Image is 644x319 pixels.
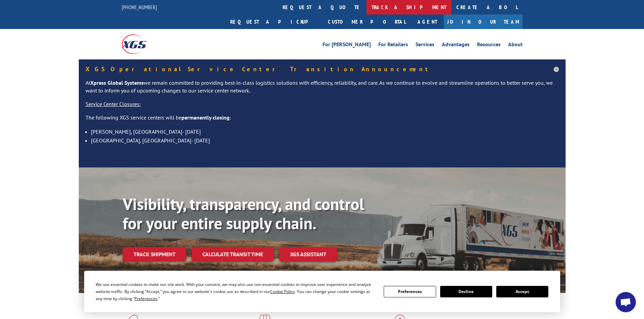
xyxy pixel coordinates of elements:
li: [GEOGRAPHIC_DATA], [GEOGRAPHIC_DATA]- [DATE] [91,136,559,145]
p: At we remain committed to providing best-in-class logistics solutions with efficiency, reliabilit... [86,79,559,101]
button: Decline [440,286,492,297]
li: [PERSON_NAME], [GEOGRAPHIC_DATA]- [DATE] [91,127,559,136]
a: Join Our Team [444,15,523,29]
a: Resources [477,42,501,49]
u: Service Center Closures: [86,101,141,107]
a: For Retailers [378,42,408,49]
strong: Xpress Global Systems [90,79,144,86]
a: Open chat [616,292,636,312]
button: Preferences [384,286,436,297]
div: We use essential cookies to make our site work. With your consent, we may also use non-essential ... [96,281,376,302]
a: XGS ASSISTANT [279,247,337,262]
strong: permanently closing [182,114,230,121]
h5: XGS Operational Service Center Transition Announcement [86,66,559,72]
a: For [PERSON_NAME] [323,42,371,49]
div: Cookie Consent Prompt [84,271,560,312]
a: Advantages [442,42,470,49]
a: Agent [411,15,444,29]
a: Services [415,42,434,49]
a: Calculate transit time [192,247,274,262]
span: Preferences [135,296,158,301]
span: Cookie Policy [270,289,295,294]
a: About [508,42,523,49]
a: Request a pickup [225,15,323,29]
b: Visibility, transparency, and control for your entire supply chain. [123,193,364,234]
a: Track shipment [123,247,186,261]
p: The following XGS service centers will be : [86,114,559,127]
a: Customer Portal [323,15,411,29]
a: [PHONE_NUMBER] [122,4,157,10]
button: Accept [496,286,548,297]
